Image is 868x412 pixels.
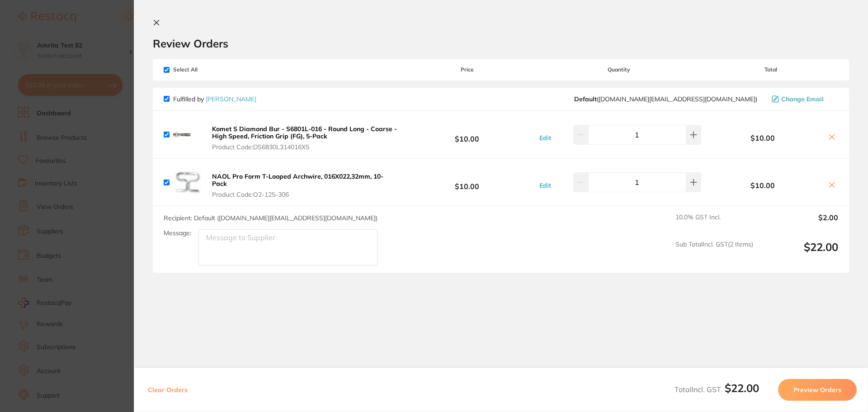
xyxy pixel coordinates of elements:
[212,125,397,140] b: Komet S Diamond Bur - S6801L-016 - Round Long - Coarse - High Speed, Friction Grip (FG), 5-Pack
[173,168,202,197] img: dXJtYw
[209,172,400,199] button: NAOL Pro Form T-Looped Archwire, 016X022,32mm, 10-Pack Product Code:O2-125-306
[164,66,254,73] span: Select All
[675,241,753,265] span: Sub Total Incl. GST ( 2 Items)
[164,214,377,222] span: Recipient: Default ( [DOMAIN_NAME][EMAIL_ADDRESS][DOMAIN_NAME] )
[574,95,757,103] span: customer.care@henryschein.com.au
[209,125,400,151] button: Komet S Diamond Bur - S6801L-016 - Round Long - Coarse - High Speed, Friction Grip (FG), 5-Pack P...
[537,134,554,142] button: Edit
[212,191,397,198] span: Product Code: O2-125-306
[400,126,534,143] b: $10.00
[703,134,822,142] b: $10.00
[173,95,256,103] p: Fulfilled by
[760,241,838,265] output: $22.00
[164,229,191,237] label: Message:
[574,95,597,103] b: Default
[400,174,534,191] b: $10.00
[675,213,753,233] span: 10.0 % GST Incl.
[535,66,703,73] span: Quantity
[206,95,256,103] a: [PERSON_NAME]
[212,172,383,188] b: NAOL Pro Form T-Looped Archwire, 016X022,32mm, 10-Pack
[778,379,857,401] button: Preview Orders
[173,120,202,149] img: ZmoycA
[703,66,838,73] span: Total
[675,385,759,394] span: Total Incl. GST
[400,66,534,73] span: Price
[760,213,838,233] output: $2.00
[537,181,554,189] button: Edit
[703,181,822,189] b: $10.00
[153,37,849,50] h2: Review Orders
[145,379,190,401] button: Clear Orders
[725,381,759,395] b: $22.00
[212,143,397,151] span: Product Code: DS6830L314016X5
[781,95,824,103] span: Change Email
[769,95,838,103] button: Change Email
